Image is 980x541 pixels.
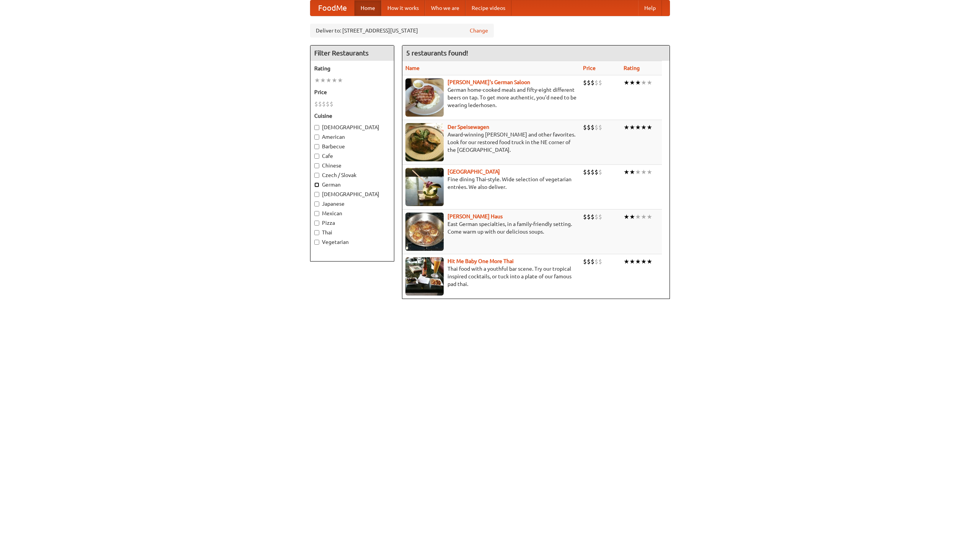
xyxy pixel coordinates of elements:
a: Hit Me Baby One More Thai [448,258,514,264]
label: Barbecue [314,143,390,150]
input: [DEMOGRAPHIC_DATA] [314,125,319,130]
label: [DEMOGRAPHIC_DATA] [314,123,390,131]
li: ★ [647,78,652,87]
h5: Price [314,88,390,96]
input: Vegetarian [314,240,319,245]
li: ★ [635,123,641,132]
a: Who we are [425,0,465,16]
input: Chinese [314,163,319,168]
li: $ [587,78,591,87]
img: babythai.jpg [405,257,444,296]
li: $ [598,123,602,132]
li: $ [591,123,595,132]
label: Japanese [314,200,390,208]
li: $ [598,213,602,221]
li: $ [595,257,598,266]
img: satay.jpg [405,168,444,206]
label: Czech / Slovak [314,171,390,179]
p: Award-winning [PERSON_NAME] and other favorites. Look for our restored food truck in the NE corne... [405,131,577,154]
li: ★ [629,78,635,87]
li: $ [591,78,595,87]
a: Der Speisewagen [448,124,489,130]
li: $ [587,213,591,221]
li: $ [595,123,598,132]
li: $ [595,168,598,176]
a: Change [470,27,488,34]
li: $ [583,168,587,176]
label: German [314,181,390,188]
label: Thai [314,229,390,236]
li: ★ [629,213,635,221]
img: kohlhaus.jpg [405,213,444,251]
h5: Rating [314,65,390,72]
a: [PERSON_NAME] Haus [448,213,503,219]
li: ★ [641,168,647,176]
b: [PERSON_NAME]'s German Saloon [448,79,530,85]
a: Home [354,0,381,16]
input: Barbecue [314,144,319,149]
li: $ [587,257,591,266]
li: ★ [624,168,629,176]
input: Mexican [314,211,319,216]
li: ★ [635,78,641,87]
li: ★ [641,123,647,132]
li: ★ [624,123,629,132]
label: Pizza [314,219,390,227]
input: American [314,135,319,140]
li: ★ [314,76,320,84]
label: Mexican [314,210,390,217]
li: $ [591,213,595,221]
li: $ [595,213,598,221]
li: ★ [641,78,647,87]
label: American [314,133,390,141]
li: $ [598,168,602,176]
li: ★ [337,76,343,84]
h4: Filter Restaurants [310,45,394,61]
a: Recipe videos [465,0,511,16]
input: Thai [314,230,319,235]
li: $ [598,257,602,266]
li: ★ [624,213,629,221]
input: Japanese [314,201,319,206]
li: $ [330,100,333,108]
p: German home-cooked meals and fifty-eight different beers on tap. To get more authentic, you'd nee... [405,86,577,109]
h5: Cuisine [314,112,390,120]
li: ★ [629,168,635,176]
li: $ [314,100,318,108]
li: $ [587,123,591,132]
li: ★ [647,168,652,176]
li: ★ [326,76,332,84]
li: ★ [320,76,326,84]
li: $ [598,78,602,87]
li: ★ [647,123,652,132]
a: Price [583,65,596,71]
a: Rating [624,65,640,71]
a: How it works [381,0,425,16]
li: ★ [629,257,635,266]
input: [DEMOGRAPHIC_DATA] [314,192,319,197]
p: East German specialties, in a family-friendly setting. Come warm up with our delicious soups. [405,220,577,236]
li: ★ [647,257,652,266]
label: Cafe [314,152,390,160]
input: German [314,182,319,187]
input: Cafe [314,154,319,159]
li: ★ [635,168,641,176]
li: ★ [641,257,647,266]
ng-pluralize: 5 restaurants found! [406,49,468,57]
li: $ [583,213,587,221]
li: $ [326,100,330,108]
li: $ [583,257,587,266]
li: ★ [635,213,641,221]
a: Name [405,65,420,71]
li: $ [318,100,322,108]
a: [GEOGRAPHIC_DATA] [448,169,500,175]
label: [DEMOGRAPHIC_DATA] [314,190,390,198]
li: $ [587,168,591,176]
p: Fine dining Thai-style. Wide selection of vegetarian entrées. We also deliver. [405,175,577,191]
li: $ [595,78,598,87]
li: ★ [647,213,652,221]
li: $ [591,257,595,266]
label: Chinese [314,162,390,169]
li: $ [322,100,326,108]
